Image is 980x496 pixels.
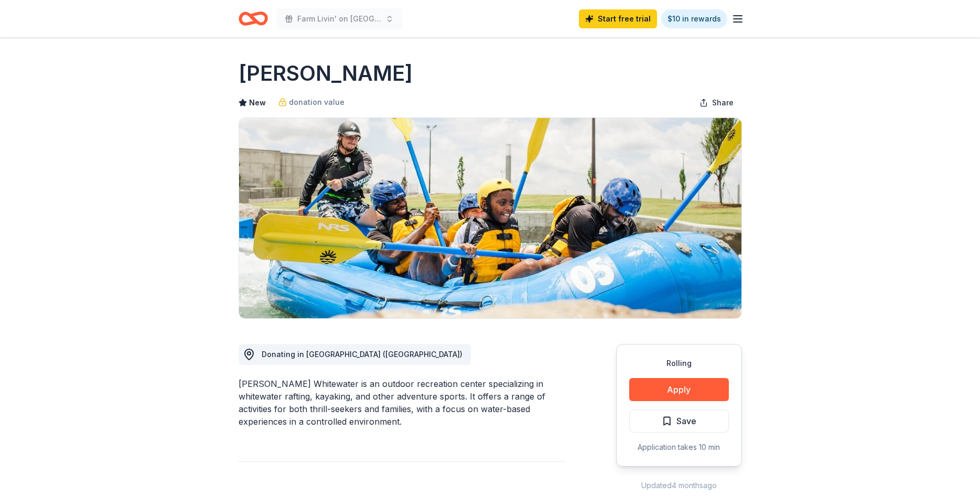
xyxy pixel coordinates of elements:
div: Application takes 10 min [629,441,729,454]
img: Image for Montgomery Whitewater [239,118,741,318]
a: Start free trial [579,9,657,28]
button: Apply [629,378,729,401]
span: Share [712,96,734,109]
button: Save [629,409,729,433]
a: $10 in rewards [661,9,727,28]
div: Updated 4 months ago [616,479,742,492]
button: Farm Livin' on [GEOGRAPHIC_DATA] [276,8,402,29]
span: Farm Livin' on [GEOGRAPHIC_DATA] [297,13,381,25]
span: Donating in [GEOGRAPHIC_DATA] ([GEOGRAPHIC_DATA]) [262,350,462,359]
h1: [PERSON_NAME] [239,59,413,88]
a: Home [239,6,268,31]
div: Rolling [629,357,729,370]
button: Share [691,92,742,113]
span: New [249,96,266,109]
a: donation value [278,96,344,109]
span: donation value [289,96,344,109]
div: [PERSON_NAME] Whitewater is an outdoor recreation center specializing in whitewater rafting, kaya... [239,378,566,428]
span: Save [676,414,696,428]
